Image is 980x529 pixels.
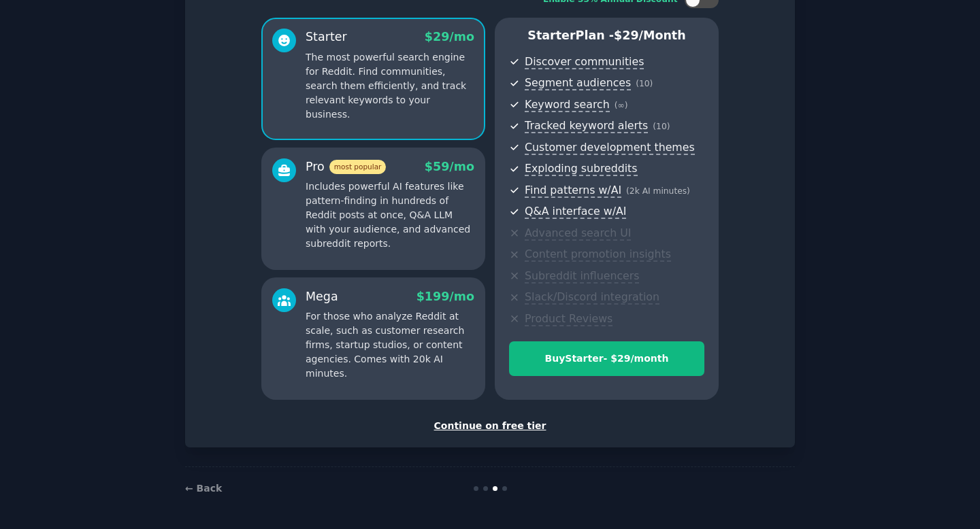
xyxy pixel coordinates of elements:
[615,101,628,110] span: ( ∞ )
[525,290,659,305] span: Slack/Discord integration
[525,205,626,219] span: Q&A interface w/AI
[329,160,387,174] span: most popular
[416,290,474,303] span: $ 199 /mo
[425,160,474,173] span: $ 59 /mo
[306,288,338,305] div: Mega
[525,248,671,262] span: Content promotion insights
[306,29,347,46] div: Starter
[653,122,670,131] span: ( 10 )
[525,162,637,176] span: Exploding subreddits
[306,50,474,122] p: The most powerful search engine for Reddit. Find communities, search them efficiently, and track ...
[525,55,644,69] span: Discover communities
[306,180,474,251] p: Includes powerful AI features like pattern-finding in hundreds of Reddit posts at once, Q&A LLM w...
[306,158,386,175] div: Pro
[306,309,474,381] p: For those who analyze Reddit at scale, such as customer research firms, startup studios, or conte...
[185,483,222,494] a: ← Back
[525,269,639,284] span: Subreddit influencers
[425,30,474,44] span: $ 29 /mo
[525,226,631,241] span: Advanced search UI
[636,79,653,88] span: ( 10 )
[525,312,612,326] span: Product Reviews
[510,352,704,366] div: Buy Starter - $ 29 /month
[199,419,781,433] div: Continue on free tier
[525,141,695,155] span: Customer development themes
[509,27,704,44] p: Starter Plan -
[509,341,704,376] button: BuyStarter- $29/month
[525,98,610,112] span: Keyword search
[525,119,648,133] span: Tracked keyword alerts
[626,186,690,196] span: ( 2k AI minutes )
[525,76,631,90] span: Segment audiences
[614,29,686,42] span: $ 29 /month
[525,184,621,198] span: Find patterns w/AI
